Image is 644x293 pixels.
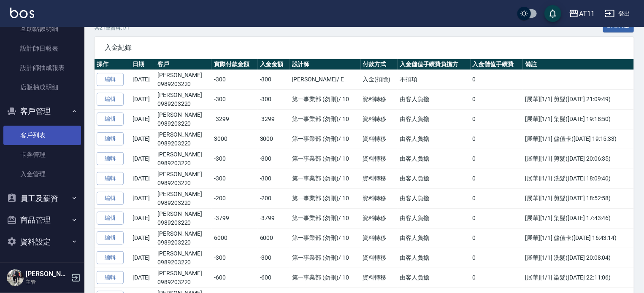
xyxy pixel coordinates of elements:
button: 商品管理 [3,209,81,231]
td: 0 [471,228,523,248]
td: -200 [258,188,290,208]
td: [DATE] [130,109,155,129]
td: 由客人負擔 [398,268,471,288]
td: [PERSON_NAME] [155,169,212,188]
td: 0 [471,188,523,208]
td: [DATE] [130,89,155,109]
td: 第一事業部 (勿刪) / 10 [290,188,361,208]
p: 0989203220 [157,258,210,267]
td: -600 [258,268,290,288]
a: 編輯 [97,93,124,106]
td: -300 [258,248,290,268]
p: 0989203220 [157,199,210,207]
a: 編輯 [97,172,124,185]
a: 編輯 [97,231,124,245]
a: 編輯 [97,152,124,165]
a: 編輯 [97,212,124,225]
a: 編輯 [97,132,124,145]
td: 由客人負擔 [398,228,471,248]
p: 0989203220 [157,218,210,227]
th: 設計師 [290,59,361,70]
td: [展華][1/1] 儲值卡([DATE] 16:43:14) [523,228,634,248]
td: 0 [471,169,523,188]
p: 0989203220 [157,179,210,188]
td: 資料轉移 [361,169,398,188]
td: [PERSON_NAME] [155,129,212,149]
th: 客戶 [155,59,212,70]
td: 資料轉移 [361,228,398,248]
p: 共 21 筆資料, 1 / 1 [95,24,130,32]
td: 由客人負擔 [398,149,471,169]
td: 資料轉移 [361,188,398,208]
td: 由客人負擔 [398,188,471,208]
td: -300 [258,70,290,89]
td: [展華][1/1] 洗髮([DATE] 20:08:04) [523,248,634,268]
td: [PERSON_NAME] [155,149,212,169]
td: 第一事業部 (勿刪) / 10 [290,268,361,288]
p: 0989203220 [157,139,210,148]
button: 資料設定 [3,231,81,253]
a: 互助點數明細 [3,19,81,38]
button: 員工及薪資 [3,188,81,210]
th: 備註 [523,59,634,70]
td: [展華][1/1] 剪髮([DATE] 21:09:49) [523,89,634,109]
p: 0989203220 [157,119,210,128]
td: [PERSON_NAME] [155,188,212,208]
td: 0 [471,129,523,149]
a: 卡券管理 [3,145,81,164]
td: -300 [212,89,257,109]
td: 資料轉移 [361,89,398,109]
button: 登出 [601,6,634,22]
td: [PERSON_NAME] [155,228,212,248]
td: [PERSON_NAME] [155,70,212,89]
td: 不扣項 [398,70,471,89]
td: 第一事業部 (勿刪) / 10 [290,89,361,109]
td: -3799 [212,208,257,228]
button: AT11 [566,5,598,22]
td: [PERSON_NAME] [155,268,212,288]
h5: [PERSON_NAME] [26,270,69,278]
td: -300 [212,70,257,89]
p: 0989203220 [157,238,210,247]
p: 0989203220 [157,159,210,168]
td: -600 [212,268,257,288]
td: 6000 [258,228,290,248]
td: 第一事業部 (勿刪) / 10 [290,109,361,129]
td: [DATE] [130,188,155,208]
td: [PERSON_NAME] / E [290,70,361,89]
td: 0 [471,208,523,228]
td: 3000 [258,129,290,149]
td: [展華][1/1] 剪髮([DATE] 18:52:58) [523,188,634,208]
td: 0 [471,89,523,109]
td: 0 [471,149,523,169]
th: 實際付款金額 [212,59,257,70]
td: 第一事業部 (勿刪) / 10 [290,149,361,169]
td: [DATE] [130,208,155,228]
td: 資料轉移 [361,268,398,288]
a: 設計師日報表 [3,39,81,58]
td: 0 [471,109,523,129]
td: 由客人負擔 [398,109,471,129]
a: 編輯 [97,192,124,205]
td: 資料轉移 [361,109,398,129]
th: 日期 [130,59,155,70]
td: -300 [258,149,290,169]
p: 0989203220 [157,99,210,108]
th: 操作 [95,59,130,70]
td: [展華][1/1] 染髮([DATE] 17:43:46) [523,208,634,228]
td: 由客人負擔 [398,248,471,268]
span: 入金紀錄 [105,43,624,52]
td: [DATE] [130,129,155,149]
td: 0 [471,248,523,268]
p: 0989203220 [157,80,210,89]
td: -300 [212,149,257,169]
th: 入金金額 [258,59,290,70]
td: 第一事業部 (勿刪) / 10 [290,129,361,149]
td: 第一事業部 (勿刪) / 10 [290,248,361,268]
td: 由客人負擔 [398,129,471,149]
a: 編輯 [97,271,124,284]
td: [展華][1/1] 染髮([DATE] 22:11:06) [523,268,634,288]
td: 第一事業部 (勿刪) / 10 [290,169,361,188]
td: 資料轉移 [361,149,398,169]
button: save [544,5,561,22]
